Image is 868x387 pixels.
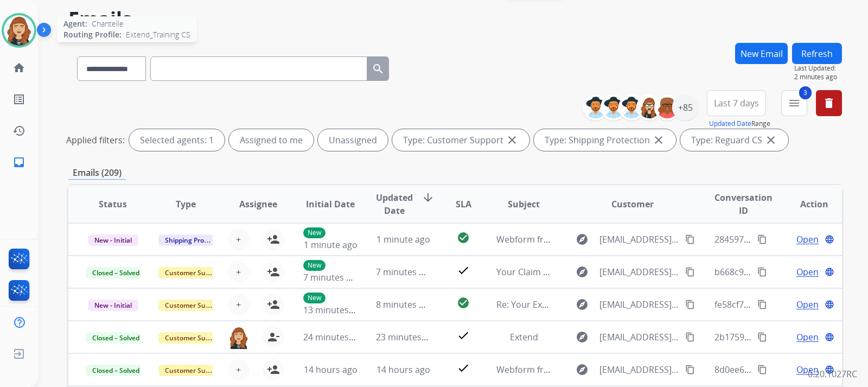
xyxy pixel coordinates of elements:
[792,43,842,64] button: Refresh
[236,233,241,246] span: +
[376,331,439,343] span: 23 minutes ago
[825,365,834,375] mat-icon: language
[456,198,471,211] span: SLA
[12,61,25,74] mat-icon: home
[714,101,759,105] span: Last 7 days
[303,331,366,343] span: 24 minutes ago
[158,300,229,311] span: Customer Support
[822,97,835,110] mat-icon: delete
[376,233,430,245] span: 1 minute ago
[496,299,658,310] span: Re: Your Extend claim is being reviewed
[707,90,766,116] button: Last 7 days
[508,198,540,211] span: Subject
[228,261,250,283] button: +
[510,331,538,343] span: Extend
[457,231,470,244] mat-icon: check_circle
[576,233,589,246] mat-icon: explore
[303,260,325,271] p: New
[318,129,388,151] div: Unassigned
[757,234,767,244] mat-icon: content_copy
[794,73,842,81] span: 2 minutes ago
[825,267,834,277] mat-icon: language
[709,119,751,128] button: Updated Date
[12,124,25,137] mat-icon: history
[68,8,842,30] h2: Emails
[825,300,834,309] mat-icon: language
[685,365,695,375] mat-icon: content_copy
[764,134,777,147] mat-icon: close
[158,365,229,376] span: Customer Support
[757,267,767,277] mat-icon: content_copy
[303,304,366,316] span: 13 minutes ago
[158,234,233,246] span: Shipping Protection
[267,233,280,246] mat-icon: person_add
[576,331,589,344] mat-icon: explore
[376,191,413,217] span: Updated Date
[176,198,196,211] span: Type
[576,363,589,376] mat-icon: explore
[781,90,807,116] button: 3
[788,97,801,110] mat-icon: menu
[794,64,842,73] span: Last Updated:
[68,166,126,180] p: Emails (209)
[611,198,654,211] span: Customer
[392,129,529,151] div: Type: Customer Support
[376,364,430,376] span: 14 hours ago
[126,29,190,40] span: Extend_Training CS
[576,298,589,311] mat-icon: explore
[825,332,834,342] mat-icon: language
[99,198,127,211] span: Status
[267,331,280,344] mat-icon: person_remove
[228,294,250,315] button: +
[757,300,767,309] mat-icon: content_copy
[228,229,250,250] button: +
[825,234,834,244] mat-icon: language
[769,185,842,223] th: Action
[422,191,435,204] mat-icon: arrow_downward
[88,300,138,311] span: New - Initial
[796,331,819,344] span: Open
[599,363,679,376] span: [EMAIL_ADDRESS][DOMAIN_NAME]
[457,329,470,342] mat-icon: check
[372,62,385,75] mat-icon: search
[496,266,591,278] span: Your Claim with Extend
[306,198,355,211] span: Initial Date
[4,15,34,46] img: avatar
[267,265,280,278] mat-icon: person_add
[86,365,146,376] span: Closed – Solved
[757,332,767,342] mat-icon: content_copy
[672,94,698,120] div: +85
[599,265,679,278] span: [EMAIL_ADDRESS][DOMAIN_NAME]
[599,233,679,246] span: [EMAIL_ADDRESS][DOMAIN_NAME]
[796,265,819,278] span: Open
[376,299,434,310] span: 8 minutes ago
[457,296,470,309] mat-icon: check_circle
[129,129,225,151] div: Selected agents: 1
[457,264,470,277] mat-icon: check
[86,267,146,278] span: Closed – Solved
[599,331,679,344] span: [EMAIL_ADDRESS][DOMAIN_NAME]
[86,332,146,344] span: Closed – Solved
[88,234,138,246] span: New - Initial
[236,363,241,376] span: +
[63,29,122,40] span: Routing Profile:
[685,332,695,342] mat-icon: content_copy
[92,18,124,29] span: Chantelle
[714,191,773,217] span: Conversation ID
[599,298,679,311] span: [EMAIL_ADDRESS][DOMAIN_NAME]
[496,233,742,245] span: Webform from [EMAIL_ADDRESS][DOMAIN_NAME] on [DATE]
[576,265,589,278] mat-icon: explore
[685,300,695,309] mat-icon: content_copy
[376,266,434,278] span: 7 minutes ago
[680,129,788,151] div: Type: Reguard CS
[12,156,25,169] mat-icon: inbox
[796,233,819,246] span: Open
[304,364,358,376] span: 14 hours ago
[685,234,695,244] mat-icon: content_copy
[228,359,250,380] button: +
[66,134,125,147] p: Applied filters:
[267,363,280,376] mat-icon: person_add
[808,367,857,380] p: 0.20.1027RC
[709,119,770,128] span: Range
[685,267,695,277] mat-icon: content_copy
